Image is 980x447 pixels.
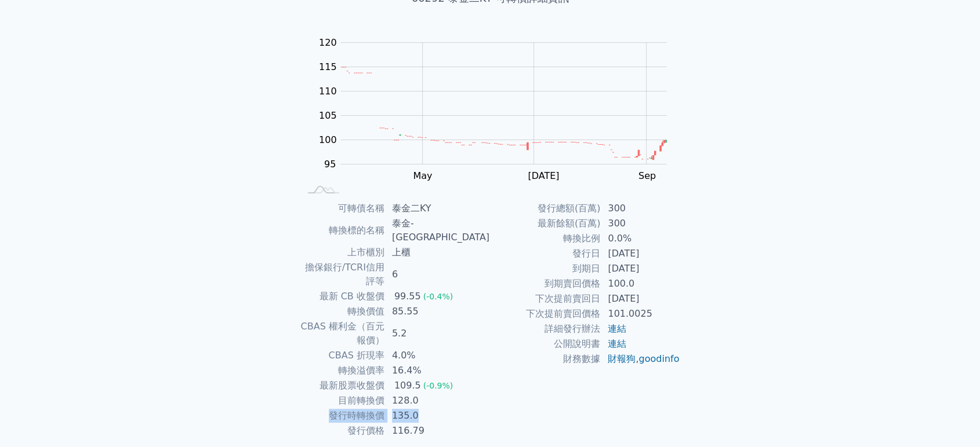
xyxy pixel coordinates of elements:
td: [DATE] [601,261,680,276]
a: goodinfo [638,353,679,364]
a: 財報狗 [608,353,636,364]
td: 85.55 [385,304,490,319]
span: (-0.4%) [423,292,453,301]
td: 可轉債名稱 [300,201,385,216]
td: 到期賣回價格 [490,276,601,291]
td: 泰金二KY [385,201,490,216]
span: (-0.9%) [423,381,453,390]
tspan: 110 [319,86,337,97]
td: 轉換溢價率 [300,363,385,378]
div: 聊天小工具 [922,391,980,447]
td: 4.0% [385,348,490,363]
td: 5.2 [385,319,490,348]
td: 300 [601,216,680,231]
tspan: [DATE] [528,170,559,181]
td: 116.79 [385,423,490,438]
tspan: May [413,170,432,181]
iframe: Chat Widget [922,391,980,447]
td: 101.0025 [601,306,680,321]
td: 轉換標的名稱 [300,216,385,245]
td: 發行價格 [300,423,385,438]
td: 最新 CB 收盤價 [300,289,385,304]
td: 128.0 [385,393,490,408]
td: 財務數據 [490,351,601,367]
tspan: Sep [638,170,656,181]
a: 連結 [608,338,626,349]
td: 詳細發行辦法 [490,321,601,336]
td: , [601,351,680,367]
tspan: 95 [324,159,336,170]
td: 發行日 [490,246,601,261]
td: 發行時轉換價 [300,408,385,423]
td: 0.0% [601,231,680,246]
g: Chart [313,37,684,181]
td: 16.4% [385,363,490,378]
td: 公開說明書 [490,336,601,351]
td: 上櫃 [385,245,490,260]
td: 擔保銀行/TCRI信用評等 [300,260,385,289]
td: 轉換價值 [300,304,385,319]
td: 上市櫃別 [300,245,385,260]
td: 轉換比例 [490,231,601,246]
tspan: 115 [319,61,337,72]
td: 135.0 [385,408,490,423]
td: 泰金-[GEOGRAPHIC_DATA] [385,216,490,245]
div: 109.5 [392,379,423,393]
td: 最新餘額(百萬) [490,216,601,231]
tspan: 120 [319,37,337,48]
td: 下次提前賣回價格 [490,306,601,321]
tspan: 100 [319,134,337,145]
td: 6 [385,260,490,289]
g: Series [341,67,666,160]
td: [DATE] [601,246,680,261]
td: 100.0 [601,276,680,291]
td: [DATE] [601,291,680,306]
a: 連結 [608,323,626,334]
td: CBAS 折現率 [300,348,385,363]
tspan: 105 [319,110,337,121]
td: 發行總額(百萬) [490,201,601,216]
td: CBAS 權利金（百元報價） [300,319,385,348]
td: 到期日 [490,261,601,276]
td: 300 [601,201,680,216]
div: 99.55 [392,290,423,303]
td: 目前轉換價 [300,393,385,408]
td: 下次提前賣回日 [490,291,601,306]
td: 最新股票收盤價 [300,378,385,393]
